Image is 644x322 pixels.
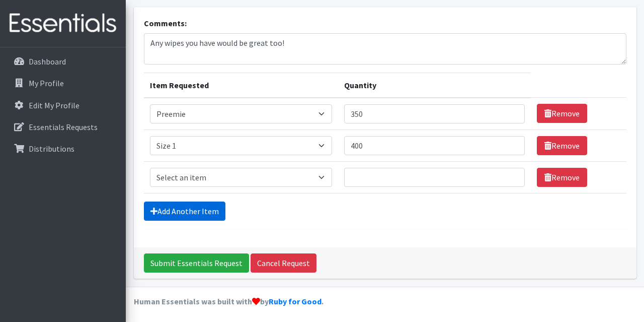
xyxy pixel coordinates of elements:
a: Dashboard [4,51,122,72]
a: My Profile [4,73,122,93]
p: Dashboard [29,56,66,67]
a: Essentials Requests [4,117,122,137]
a: Add Another Item [144,202,225,221]
p: Essentials Requests [29,122,98,132]
label: Comments: [144,17,187,29]
input: Submit Essentials Request [144,253,249,273]
a: Remove [537,136,587,155]
p: Edit My Profile [29,100,79,110]
a: Distributions [4,139,122,159]
a: Ruby for Good [269,296,321,306]
strong: Human Essentials was built with by . [134,296,324,306]
a: Remove [537,168,587,187]
p: Distributions [29,144,74,154]
img: HumanEssentials [4,7,122,40]
th: Item Requested [144,73,338,98]
a: Remove [537,104,587,123]
th: Quantity [338,73,531,98]
a: Cancel Request [251,253,316,273]
a: Edit My Profile [4,95,122,115]
p: My Profile [29,78,64,88]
